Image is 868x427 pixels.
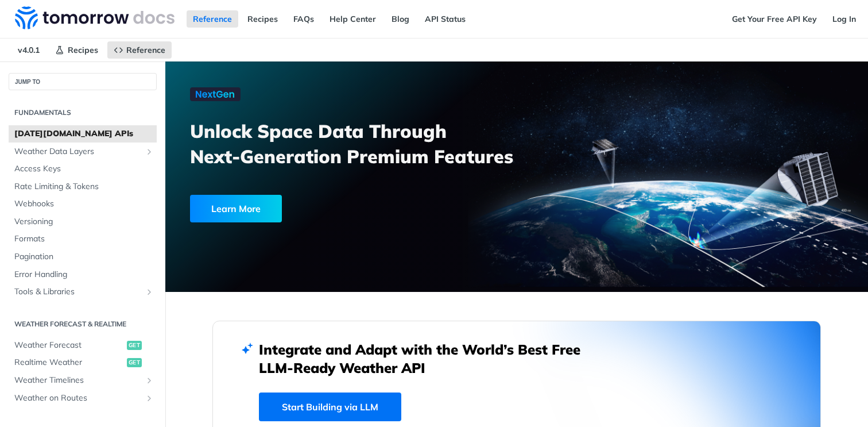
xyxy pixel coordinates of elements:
[826,10,862,28] a: Log In
[14,375,142,386] span: Weather Timelines
[9,230,157,248] a: Formats
[14,128,154,140] span: [DATE][DOMAIN_NAME] APIs
[145,376,154,385] button: Show subpages for Weather Timelines
[14,357,124,368] span: Realtime Weather
[259,340,598,377] h2: Integrate and Adapt with the World’s Best Free LLM-Ready Weather API
[726,10,823,28] a: Get Your Free API Key
[127,358,142,367] span: get
[259,393,401,421] a: Start Building via LLM
[9,372,157,389] a: Weather TimelinesShow subpages for Weather Timelines
[385,10,416,28] a: Blog
[14,198,154,210] span: Webhooks
[11,41,46,59] span: v4.0.1
[9,319,157,329] h2: Weather Forecast & realtime
[14,146,142,157] span: Weather Data Layers
[9,354,157,371] a: Realtime Weatherget
[107,41,172,59] a: Reference
[9,195,157,213] a: Webhooks
[287,10,320,28] a: FAQs
[9,73,157,90] button: JUMP TO
[9,213,157,230] a: Versioning
[14,233,154,245] span: Formats
[9,125,157,143] a: [DATE][DOMAIN_NAME] APIs
[418,10,472,28] a: API Status
[187,10,238,28] a: Reference
[145,394,154,403] button: Show subpages for Weather on Routes
[126,45,165,55] span: Reference
[145,287,154,297] button: Show subpages for Tools & Libraries
[241,10,284,28] a: Recipes
[9,337,157,354] a: Weather Forecastget
[9,107,157,118] h2: Fundamentals
[49,41,104,59] a: Recipes
[9,143,157,160] a: Weather Data LayersShow subpages for Weather Data Layers
[14,269,154,280] span: Error Handling
[14,163,154,175] span: Access Keys
[14,251,154,263] span: Pagination
[14,216,154,228] span: Versioning
[190,195,461,222] a: Learn More
[145,147,154,156] button: Show subpages for Weather Data Layers
[9,160,157,178] a: Access Keys
[9,390,157,407] a: Weather on RoutesShow subpages for Weather on Routes
[14,340,124,351] span: Weather Forecast
[68,45,98,55] span: Recipes
[9,248,157,266] a: Pagination
[323,10,382,28] a: Help Center
[9,283,157,301] a: Tools & LibrariesShow subpages for Tools & Libraries
[14,181,154,193] span: Rate Limiting & Tokens
[14,393,142,404] span: Weather on Routes
[15,6,175,29] img: Tomorrow.io Weather API Docs
[190,118,529,169] h3: Unlock Space Data Through Next-Generation Premium Features
[9,178,157,195] a: Rate Limiting & Tokens
[9,266,157,283] a: Error Handling
[190,87,241,101] img: NextGen
[190,195,282,222] div: Learn More
[127,341,142,350] span: get
[14,286,142,298] span: Tools & Libraries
